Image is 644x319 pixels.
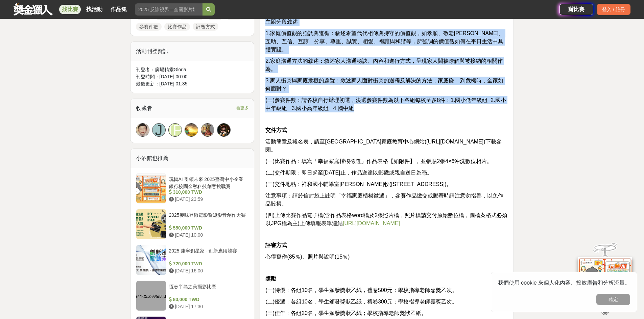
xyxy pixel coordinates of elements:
[265,276,276,282] strong: 獎勵
[265,78,503,91] span: 3.家人衝突與家庭危機的處置：敘述家人面對衝突的過程及解決的方法；家庭碰 到危機時，全家如何面對？
[169,176,246,189] div: 玩轉AI 引領未來 2025臺灣中小企業銀行校園金融科技創意挑戰賽
[265,158,492,164] span: (一)比賽作品：填寫「幸福家庭楷模徵選」作品表格【如附件】，並張貼2張4×6沖洗數位相片。
[136,80,249,87] div: 最後更新： [DATE] 01:35
[164,23,190,31] a: 比賽作品
[136,73,249,80] div: 刊登時間： [DATE] 00:00
[265,97,506,111] span: (三)參賽件數：請各校自行辦理初選，決選參賽件數為以下各組每校至多8件：1.國小低年級組 2.國小中年級組 3.國小高年級組 4.國中組
[265,254,350,260] span: 心得寫作(85％)、照片與說明(15％)
[265,30,504,52] span: 1.家庭價值觀的強調與遵循：敘述希望代代相傳與持守的價值觀，如孝順、敬老[PERSON_NAME]、互助、互信、互諒、分享、尊重、誠實、相愛、禮讓與和諧等，所強調的價值觀如何在平日生活中具體實踐。
[265,139,501,153] span: 活動簡章及報名表，請至[GEOGRAPHIC_DATA]家庭教育中心網站([URL][DOMAIN_NAME])下載參閱。
[185,124,198,136] img: Avatar
[201,123,214,137] a: Avatar
[193,23,218,31] a: 評審方式
[498,280,630,286] span: 我們使用 cookie 來個人化內容、投放廣告和分析流量。
[169,232,246,239] div: [DATE] 10:00
[265,170,432,176] span: (二)交件期限：即日起至[DATE]止，作品送達以郵戳或親自送日為憑。
[265,310,426,316] span: (三)佳作：各組20名，學生頒發獎狀乙紙；學校指導老師獎狀乙紙。
[597,4,630,15] div: 登入 / 註冊
[169,303,246,310] div: [DATE] 17:30
[169,189,246,196] div: 310,000 TWD
[169,247,246,260] div: 2025 康寧創星家 - 創新應用競賽
[265,212,507,226] span: (四)上傳比賽作品電子檔(含作品表格word檔及2張照片檔，照片檔請交付原始數位檔，圖檔案格式必須以JPG檔為主)上傳填報表單連結
[343,220,400,226] a: [URL][DOMAIN_NAME]
[578,257,632,302] img: d2146d9a-e6f6-4337-9592-8cefde37ba6b.png
[130,42,254,61] div: 活動刊登資訊
[169,212,246,224] div: 2025麥味登微電影暨短影音創作大賽
[169,296,246,303] div: 80,000 TWD
[59,5,81,14] a: 找比賽
[136,66,249,73] div: 刊登者： 廣場精靈Gloria
[596,294,630,305] button: 確定
[152,123,166,137] a: J
[169,224,246,232] div: 550,000 TWD
[169,267,246,274] div: [DATE] 16:00
[136,23,162,31] a: 參賽件數
[265,58,502,72] span: 2.家庭溝通方法的敘述：敘述家人溝通秘訣、內容和進行方式，呈現家人間被瞭解與被接納的相關作為。
[135,3,202,16] input: 2025 反詐視界—全國影片競賽
[136,173,249,204] a: 玩轉AI 引領未來 2025臺灣中小企業銀行校園金融科技創意挑戰賽 310,000 TWD [DATE] 23:59
[84,5,105,14] a: 找活動
[236,104,248,112] span: 看更多
[136,124,149,136] img: Avatar
[108,5,129,14] a: 作品集
[136,209,249,239] a: 2025麥味登微電影暨短影音創作大賽 550,000 TWD [DATE] 10:00
[136,105,152,111] span: 收藏者
[136,123,149,137] a: Avatar
[559,4,593,15] a: 辦比賽
[265,287,457,293] span: (一)特優：各組10名，學生頒發獎狀乙紙，禮卷500元；學校指導老師嘉獎乙次。
[265,299,457,304] span: (二)優選：各組10名，學生頒發獎狀乙紙，禮卷300元；學校指導老師嘉獎乙次。
[169,283,246,296] div: 恆春半島之美攝影比賽
[136,281,249,311] a: 恆春半島之美攝影比賽 80,000 TWD [DATE] 17:30
[265,127,287,133] strong: 交件方式
[265,242,287,248] strong: 評審方式
[169,260,246,267] div: 720,000 TWD
[265,181,452,187] span: (三)交件地點：祥和國小輔導室[PERSON_NAME]收([STREET_ADDRESS])。
[217,124,230,136] img: Avatar
[130,149,254,168] div: 小酒館也推薦
[168,123,182,137] a: [PERSON_NAME]
[265,193,503,207] span: 注意事項：請於信封袋上註明「幸福家庭楷模徵選」，參賽作品繳交或郵寄時請注意勿摺疊，以免作品毀損。
[201,124,214,136] img: Avatar
[136,245,249,275] a: 2025 康寧創星家 - 創新應用競賽 720,000 TWD [DATE] 16:00
[169,196,246,203] div: [DATE] 23:59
